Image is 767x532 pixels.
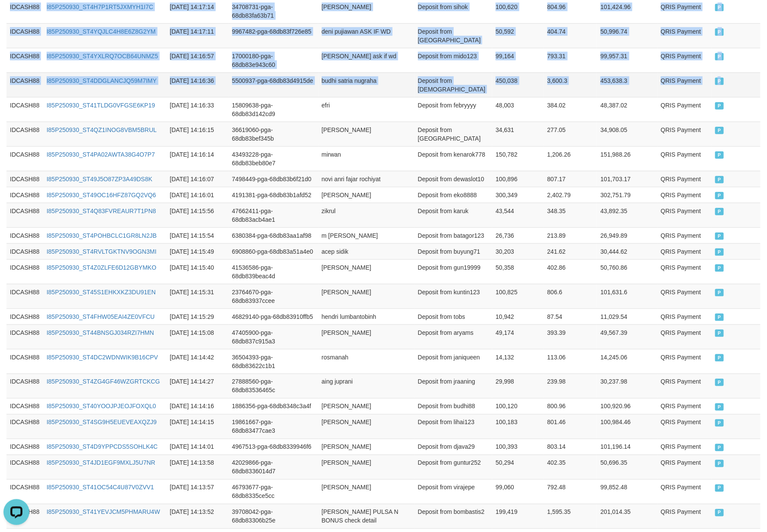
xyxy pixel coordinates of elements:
[657,187,712,203] td: QRIS Payment
[715,403,724,411] span: PAID
[597,72,657,97] td: 453,638.3
[47,53,158,60] a: I85P250930_ST4YXLRQ7OCB64UNMZ5
[229,146,318,171] td: 43493228-pga-68db83beb80e7
[47,126,157,133] a: I85P250930_ST4QZ1INOG8VBM5BRUL
[318,243,415,259] td: acep sidik
[229,203,318,227] td: 47662411-pga-68db83acb4ae1
[597,414,657,439] td: 100,984.46
[229,48,318,72] td: 17000180-pga-68db83e943c60
[492,203,544,227] td: 43,544
[544,72,597,97] td: 3,600.3
[167,243,229,259] td: [DATE] 14:15:49
[47,151,155,158] a: I85P250930_ST4PA02AWTA38G4O7P7
[229,23,318,48] td: 9967482-pga-68db83f726e85
[415,374,493,398] td: Deposit from jraaning
[597,187,657,203] td: 302,751.79
[597,259,657,284] td: 50,760.86
[167,203,229,227] td: [DATE] 14:15:56
[492,414,544,439] td: 100,183
[492,398,544,414] td: 100,120
[167,504,229,529] td: [DATE] 14:13:52
[229,504,318,529] td: 39708042-pga-68db83306b25e
[229,187,318,203] td: 4191381-pga-68db83b1afd52
[167,97,229,122] td: [DATE] 14:16:33
[6,374,43,398] td: IDCASH88
[167,479,229,504] td: [DATE] 14:13:57
[544,146,597,171] td: 1,206.26
[229,259,318,284] td: 41536586-pga-68db839beac4d
[318,203,415,227] td: zikrul
[544,308,597,324] td: 87.54
[715,419,724,427] span: PAID
[415,284,493,308] td: Deposit from kuntin123
[167,259,229,284] td: [DATE] 14:15:40
[544,171,597,187] td: 807.17
[6,23,43,48] td: IDCASH88
[318,349,415,374] td: rosmanah
[657,504,712,529] td: QRIS Payment
[6,72,43,97] td: IDCASH88
[657,227,712,243] td: QRIS Payment
[492,479,544,504] td: 99,060
[492,122,544,146] td: 34,631
[318,227,415,243] td: m [PERSON_NAME]
[715,485,724,492] span: PAID
[715,289,724,296] span: PAID
[47,77,157,84] a: I85P250930_ST4DDGLANCJQ59M7IMY
[415,146,493,171] td: Deposit from kenarok778
[715,509,724,516] span: PAID
[597,504,657,529] td: 201,014.35
[415,349,493,374] td: Deposit from janiqueen
[6,439,43,455] td: IDCASH88
[657,479,712,504] td: QRIS Payment
[47,460,155,466] a: I85P250930_ST4JD1EGF9MXLJ5U7NR
[318,187,415,203] td: [PERSON_NAME]
[597,243,657,259] td: 30,444.62
[492,324,544,349] td: 49,174
[544,349,597,374] td: 113.06
[47,28,156,35] a: I85P250930_ST4YQJLC4H8E6Z8G2YM
[229,439,318,455] td: 4967513-pga-68db8339946f6
[657,374,712,398] td: QRIS Payment
[715,379,724,386] span: PAID
[229,171,318,187] td: 7498449-pga-68db83b6f21d0
[229,284,318,308] td: 23764670-pga-68db83937ccee
[47,419,157,426] a: I85P250930_ST4SG9H5EUEVEAXQZJ9
[544,227,597,243] td: 213.89
[167,284,229,308] td: [DATE] 14:15:31
[229,227,318,243] td: 6380384-pga-68db83aa1af98
[715,314,724,321] span: PAID
[597,284,657,308] td: 101,631.6
[167,72,229,97] td: [DATE] 14:16:36
[657,284,712,308] td: QRIS Payment
[318,146,415,171] td: mirwan
[544,455,597,479] td: 402.35
[318,479,415,504] td: [PERSON_NAME]
[415,187,493,203] td: Deposit from eko8888
[415,203,493,227] td: Deposit from karuk
[597,439,657,455] td: 101,196.14
[492,455,544,479] td: 50,294
[657,203,712,227] td: QRIS Payment
[167,122,229,146] td: [DATE] 14:16:15
[6,414,43,439] td: IDCASH88
[544,479,597,504] td: 792.48
[492,23,544,48] td: 50,592
[597,349,657,374] td: 14,245.06
[492,72,544,97] td: 450,038
[657,171,712,187] td: QRIS Payment
[318,455,415,479] td: [PERSON_NAME]
[597,122,657,146] td: 34,908.05
[544,259,597,284] td: 402.86
[167,23,229,48] td: [DATE] 14:17:11
[492,504,544,529] td: 199,419
[6,349,43,374] td: IDCASH88
[597,48,657,72] td: 99,957.31
[415,243,493,259] td: Deposit from buyung71
[415,324,493,349] td: Deposit from aryams
[544,97,597,122] td: 384.02
[544,48,597,72] td: 793.31
[492,308,544,324] td: 10,942
[318,48,415,72] td: [PERSON_NAME] ask if wd
[492,171,544,187] td: 100,896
